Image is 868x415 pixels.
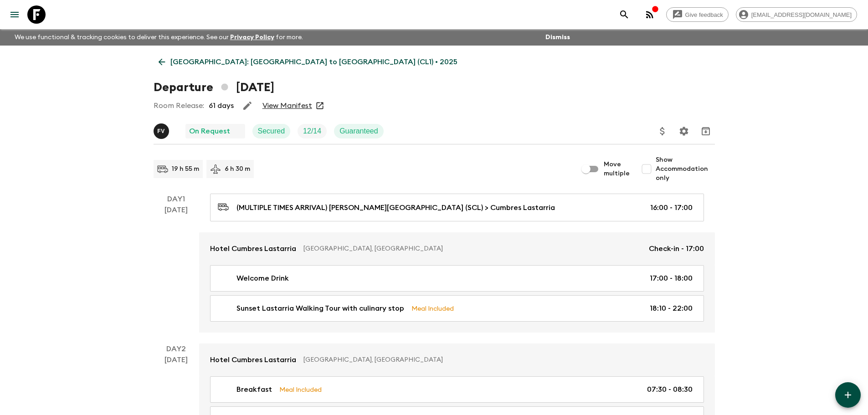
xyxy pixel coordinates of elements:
p: [GEOGRAPHIC_DATA]: [GEOGRAPHIC_DATA] to [GEOGRAPHIC_DATA] (CL1) • 2025 [170,56,457,67]
button: Settings [675,122,693,140]
div: [DATE] [164,205,188,333]
p: 18:10 - 22:00 [650,303,693,314]
button: Archive (Completed, Cancelled or Unsynced Departures only) [697,122,715,140]
p: 16:00 - 17:00 [650,202,693,213]
p: Sunset Lastarria Walking Tour with culinary stop [236,303,404,314]
span: [EMAIL_ADDRESS][DOMAIN_NAME] [746,11,857,18]
p: Secured [258,126,285,137]
a: Privacy Policy [230,34,274,41]
p: 61 days [209,100,234,111]
p: We use functional & tracking cookies to deliver this experience. See our for more. [11,29,307,46]
button: FV [154,123,171,139]
p: Meal Included [411,303,454,313]
p: [GEOGRAPHIC_DATA], [GEOGRAPHIC_DATA] [303,355,697,364]
p: Day 1 [154,194,199,205]
a: Hotel Cumbres Lastarria[GEOGRAPHIC_DATA], [GEOGRAPHIC_DATA] [199,343,715,376]
p: (MULTIPLE TIMES ARRIVAL) [PERSON_NAME][GEOGRAPHIC_DATA] (SCL) > Cumbres Lastarria [236,202,555,213]
span: Show Accommodation only [656,155,715,183]
p: Day 2 [154,343,199,354]
h1: Departure [DATE] [154,78,274,97]
button: Dismiss [543,31,572,44]
span: Francisco Valero [154,126,171,133]
p: Room Release: [154,100,204,111]
p: Hotel Cumbres Lastarria [210,243,296,254]
div: Trip Fill [298,124,327,138]
button: search adventures [615,5,633,24]
p: Welcome Drink [236,273,289,284]
span: Move multiple [604,160,630,178]
button: menu [5,5,24,24]
a: (MULTIPLE TIMES ARRIVAL) [PERSON_NAME][GEOGRAPHIC_DATA] (SCL) > Cumbres Lastarria16:00 - 17:00 [210,194,704,221]
p: 6 h 30 m [225,164,250,174]
p: Breakfast [236,384,272,395]
a: BreakfastMeal Included07:30 - 08:30 [210,376,704,403]
a: Welcome Drink17:00 - 18:00 [210,265,704,292]
p: 07:30 - 08:30 [647,384,693,395]
p: Guaranteed [339,126,378,137]
p: Hotel Cumbres Lastarria [210,354,296,365]
button: Update Price, Early Bird Discount and Costs [653,122,672,140]
p: Check-in - 17:00 [649,243,704,254]
div: [EMAIL_ADDRESS][DOMAIN_NAME] [736,7,857,22]
p: F V [157,128,165,135]
p: Meal Included [279,384,322,395]
a: Sunset Lastarria Walking Tour with culinary stopMeal Included18:10 - 22:00 [210,295,704,322]
p: 19 h 55 m [172,164,199,174]
p: On Request [189,126,230,137]
p: 12 / 14 [303,126,321,137]
a: View Manifest [262,101,312,110]
span: Give feedback [680,11,728,18]
a: [GEOGRAPHIC_DATA]: [GEOGRAPHIC_DATA] to [GEOGRAPHIC_DATA] (CL1) • 2025 [154,53,462,71]
div: Secured [252,124,291,138]
a: Give feedback [666,7,729,22]
p: 17:00 - 18:00 [650,273,693,284]
a: Hotel Cumbres Lastarria[GEOGRAPHIC_DATA], [GEOGRAPHIC_DATA]Check-in - 17:00 [199,232,715,265]
p: [GEOGRAPHIC_DATA], [GEOGRAPHIC_DATA] [303,244,642,253]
